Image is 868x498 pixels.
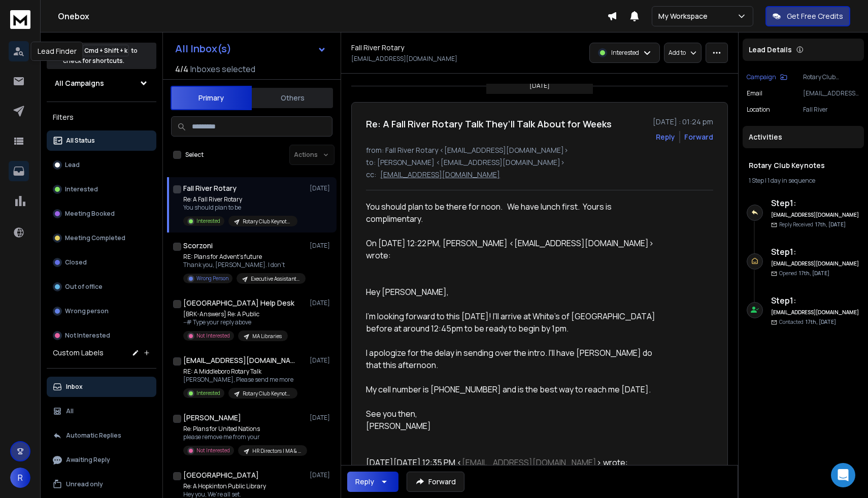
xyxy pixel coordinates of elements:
[799,270,829,277] span: 17th, [DATE]
[366,347,662,371] div: I apologize for the delay in sending over the intro. I'll have [PERSON_NAME] do that this afternoon.
[55,78,104,88] h1: All Campaigns
[366,286,662,298] div: Hey [PERSON_NAME],
[815,221,846,228] span: 17th, [DATE]
[366,117,612,131] h1: Re: A Fall River Rotary Talk They’ll Talk About for Weeks
[684,132,713,142] div: Forward
[183,253,305,261] p: RE: Plans for Advent's future
[66,137,95,145] p: All Status
[65,185,98,193] p: Interested
[779,318,836,326] p: Contacted
[47,228,156,248] button: Meeting Completed
[749,177,858,185] div: |
[53,348,104,358] h3: Custom Labels
[65,331,110,340] p: Not Interested
[66,407,74,415] p: All
[611,49,639,57] p: Interested
[65,283,103,291] p: Out of office
[66,480,103,488] p: Unread only
[65,210,115,218] p: Meeting Booked
[47,377,156,397] button: Inbox
[58,10,607,22] h1: Onebox
[310,242,332,250] p: [DATE]
[196,447,230,454] p: Not Interested
[252,87,333,109] button: Others
[747,89,762,97] p: Email
[47,301,156,321] button: Wrong person
[252,447,301,455] p: HR Directors | MA & [GEOGRAPHIC_DATA] | 200-1000 employees
[167,39,335,59] button: All Inbox(s)
[743,126,864,148] div: Activities
[47,277,156,297] button: Out of office
[47,179,156,200] button: Interested
[779,221,846,228] p: Reply Received
[31,42,83,61] div: Lead Finder
[175,44,231,54] h1: All Inbox(s)
[779,270,829,277] p: Opened
[310,184,332,192] p: [DATE]
[183,195,297,204] p: Re: A Fall River Rotary
[47,252,156,273] button: Closed
[190,63,255,75] h3: Inboxes selected
[196,332,230,340] p: Not Interested
[366,145,713,155] p: from: Fall River Rotary <[EMAIL_ADDRESS][DOMAIN_NAME]>
[47,474,156,494] button: Unread only
[407,472,464,492] button: Forward
[252,333,282,340] p: MA Libraries
[771,197,860,209] h6: Step 1 :
[66,431,121,440] p: Automatic Replies
[462,457,596,468] a: [EMAIL_ADDRESS][DOMAIN_NAME]
[831,463,855,487] div: Open Intercom Messenger
[47,401,156,421] button: All
[10,468,30,488] button: R
[183,310,288,318] p: [BRK-Answers] Re: A Public
[366,157,713,168] p: to: [PERSON_NAME] <[EMAIL_ADDRESS][DOMAIN_NAME]>
[243,218,291,225] p: Rotary Club Keynotes
[749,176,764,185] span: 1 Step
[83,45,129,56] span: Cmd + Shift + k
[196,217,220,225] p: Interested
[747,106,770,114] p: location
[658,11,712,21] p: My Workspace
[47,204,156,224] button: Meeting Booked
[183,433,305,441] p: please remove me from your
[183,298,294,308] h1: [GEOGRAPHIC_DATA] Help Desk
[183,204,297,212] p: You should plan to be
[310,356,332,364] p: [DATE]
[47,110,156,124] h3: Filters
[183,425,305,433] p: Re: Plans for United Nations
[351,55,457,63] p: [EMAIL_ADDRESS][DOMAIN_NAME]
[171,86,252,110] button: Primary
[771,260,860,268] h6: [EMAIL_ADDRESS][DOMAIN_NAME]
[355,477,374,487] div: Reply
[65,161,80,169] p: Lead
[366,408,662,420] div: See you then,
[765,6,850,26] button: Get Free Credits
[47,450,156,470] button: Awaiting Reply
[747,73,776,81] p: Campaign
[771,294,860,307] h6: Step 1 :
[65,258,87,267] p: Closed
[803,89,860,97] p: [EMAIL_ADDRESS][DOMAIN_NAME]
[47,73,156,93] button: All Campaigns
[310,471,332,479] p: [DATE]
[749,160,858,171] h1: Rotary Club Keynotes
[10,10,30,29] img: logo
[47,155,156,175] button: Lead
[196,275,228,282] p: Wrong Person
[803,106,860,114] p: Fall River
[366,170,376,180] p: cc:
[175,63,188,75] span: 4 / 4
[183,482,278,490] p: Re: A Hopkinton Public Library
[366,420,662,432] div: [PERSON_NAME]
[196,389,220,397] p: Interested
[771,309,860,316] h6: [EMAIL_ADDRESS][DOMAIN_NAME]
[803,73,860,81] p: Rotary Club Keynotes
[366,310,662,335] div: I'm looking forward to this [DATE]! I'll arrive at White's of [GEOGRAPHIC_DATA] before at around ...
[351,43,404,53] h1: Fall River Rotary
[529,82,550,90] p: [DATE]
[347,472,398,492] button: Reply
[749,45,792,55] p: Lead Details
[183,261,305,269] p: Thank you, [PERSON_NAME]. I don’t
[366,201,662,225] div: You should plan to be there for noon. We have lunch first. Yours is complimentary.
